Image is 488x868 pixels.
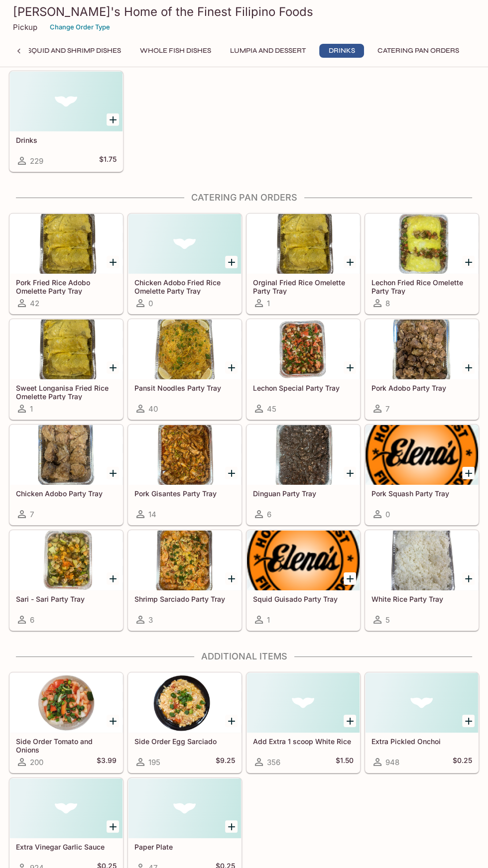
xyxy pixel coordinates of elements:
[225,467,238,479] button: Add Pork Gisantes Party Tray
[107,467,119,479] button: Add Chicken Adobo Party Tray
[344,467,356,479] button: Add Dinguan Party Tray
[247,320,360,379] div: Lechon Special Party Tray
[134,843,235,851] h5: Paper Plate
[16,489,117,498] h5: Chicken Adobo Party Tray
[134,44,217,58] button: Whole Fish Dishes
[128,320,241,379] div: Pansit Noodles Party Tray
[16,737,117,754] h5: Side Order Tomato and Onions
[10,214,122,274] div: Pork Fried Rice Adobo Omelette Party Tray
[30,615,34,625] span: 6
[225,715,238,727] button: Add Side Order Egg Sarciado
[247,214,360,274] div: Orginal Fried Rice Omelette Party Tray
[365,672,479,773] a: Extra Pickled Onchoi948$0.25
[365,425,479,525] a: Pork Squash Party Tray0
[246,672,360,773] a: Add Extra 1 scoop White Rice356$1.50
[30,510,34,519] span: 7
[148,615,153,625] span: 3
[462,715,475,727] button: Add Extra Pickled Onchoi
[16,278,117,295] h5: Pork Fried Rice Adobo Omelette Party Tray
[344,256,356,268] button: Add Orginal Fried Rice Omelette Party Tray
[45,19,115,35] button: Change Order Type
[267,299,270,308] span: 1
[128,425,241,485] div: Pork Gisantes Party Tray
[10,531,122,590] div: Sari - Sari Party Tray
[9,192,479,203] h4: Catering Pan Orders
[107,113,119,126] button: Add Drinks
[462,572,475,585] button: Add White Rice Party Tray
[10,72,122,131] div: Drinks
[366,531,478,590] div: White Rice Party Tray
[246,214,360,314] a: Orginal Fried Rice Omelette Party Tray1
[30,299,39,308] span: 42
[216,756,235,768] h5: $9.25
[366,214,478,274] div: Lechon Fried Rice Omelette Party Tray
[128,531,241,590] div: Shrimp Sarciado Party Tray
[148,758,160,767] span: 195
[246,319,360,420] a: Lechon Special Party Tray45
[9,71,123,172] a: Drinks229$1.75
[128,673,241,733] div: Side Order Egg Sarciado
[366,425,478,485] div: Pork Squash Party Tray
[16,843,117,851] h5: Extra Vinegar Garlic Sauce
[365,319,479,420] a: Pork Adobo Party Tray7
[30,404,33,414] span: 1
[128,214,242,314] a: Chicken Adobo Fried Rice Omelette Party Tray0
[462,467,475,479] button: Add Pork Squash Party Tray
[453,756,472,768] h5: $0.25
[371,489,472,498] h5: Pork Squash Party Tray
[9,672,123,773] a: Side Order Tomato and Onions200$3.99
[134,489,235,498] h5: Pork Gisantes Party Tray
[225,820,238,833] button: Add Paper Plate
[253,384,354,392] h5: Lechon Special Party Tray
[371,278,472,295] h5: Lechon Fried Rice Omelette Party Tray
[253,737,354,746] h5: Add Extra 1 scoop White Rice
[246,425,360,525] a: Dinguan Party Tray6
[372,44,465,58] button: Catering Pan Orders
[366,320,478,379] div: Pork Adobo Party Tray
[148,404,158,414] span: 40
[107,361,119,374] button: Add Sweet Longanisa Fried Rice Omelette Party Tray
[107,572,119,585] button: Add Sari - Sari Party Tray
[225,256,238,268] button: Add Chicken Adobo Fried Rice Omelette Party Tray
[22,44,126,58] button: Squid and Shrimp Dishes
[253,278,354,295] h5: Orginal Fried Rice Omelette Party Tray
[462,256,475,268] button: Add Lechon Fried Rice Omelette Party Tray
[107,256,119,268] button: Add Pork Fried Rice Adobo Omelette Party Tray
[13,4,475,19] h3: [PERSON_NAME]'s Home of the Finest Filipino Foods
[385,615,390,625] span: 5
[128,319,242,420] a: Pansit Noodles Party Tray40
[319,44,364,58] button: Drinks
[385,758,399,767] span: 948
[128,672,242,773] a: Side Order Egg Sarciado195$9.25
[267,615,270,625] span: 1
[267,758,280,767] span: 356
[30,156,43,166] span: 229
[128,530,242,631] a: Shrimp Sarciado Party Tray3
[107,820,119,833] button: Add Extra Vinegar Garlic Sauce
[344,715,356,727] button: Add Add Extra 1 scoop White Rice
[253,595,354,603] h5: Squid Guisado Party Tray
[371,595,472,603] h5: White Rice Party Tray
[16,136,117,144] h5: Drinks
[107,715,119,727] button: Add Side Order Tomato and Onions
[9,214,123,314] a: Pork Fried Rice Adobo Omelette Party Tray42
[344,361,356,374] button: Add Lechon Special Party Tray
[225,44,311,58] button: Lumpia and Dessert
[30,758,43,767] span: 200
[10,320,122,379] div: Sweet Longanisa Fried Rice Omelette Party Tray
[134,737,235,746] h5: Side Order Egg Sarciado
[366,673,478,733] div: Extra Pickled Onchoi
[267,404,276,414] span: 45
[246,530,360,631] a: Squid Guisado Party Tray1
[267,510,271,519] span: 6
[10,425,122,485] div: Chicken Adobo Party Tray
[128,778,241,838] div: Paper Plate
[148,510,156,519] span: 14
[385,404,389,414] span: 7
[148,299,153,308] span: 0
[134,278,235,295] h5: Chicken Adobo Fried Rice Omelette Party Tray
[344,572,356,585] button: Add Squid Guisado Party Tray
[134,595,235,603] h5: Shrimp Sarciado Party Tray
[371,384,472,392] h5: Pork Adobo Party Tray
[9,530,123,631] a: Sari - Sari Party Tray6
